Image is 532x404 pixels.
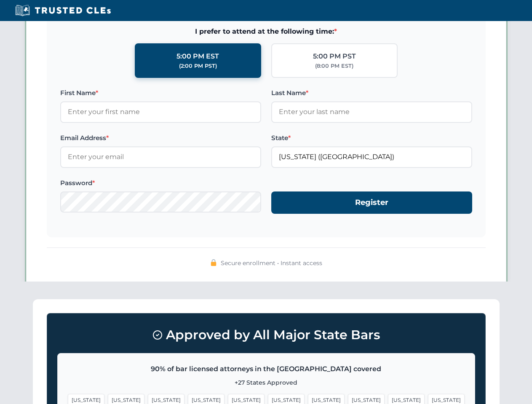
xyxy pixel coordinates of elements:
[60,101,261,122] input: Enter your first name
[60,88,261,98] label: First Name
[60,133,261,143] label: Email Address
[313,51,356,62] div: 5:00 PM PST
[60,26,472,37] span: I prefer to attend at the following time:
[13,4,113,17] img: Trusted CLEs
[221,258,322,268] span: Secure enrollment • Instant access
[210,259,217,266] img: 🔒
[315,62,353,70] div: (8:00 PM EST)
[271,101,472,122] input: Enter your last name
[271,146,472,167] input: Florida (FL)
[271,88,472,98] label: Last Name
[60,178,261,188] label: Password
[271,191,472,214] button: Register
[68,364,465,375] p: 90% of bar licensed attorneys in the [GEOGRAPHIC_DATA] covered
[60,146,261,167] input: Enter your email
[176,51,219,62] div: 5:00 PM EST
[271,133,472,143] label: State
[57,324,475,346] h3: Approved by All Major State Bars
[68,378,465,387] p: +27 States Approved
[179,62,217,70] div: (2:00 PM PST)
